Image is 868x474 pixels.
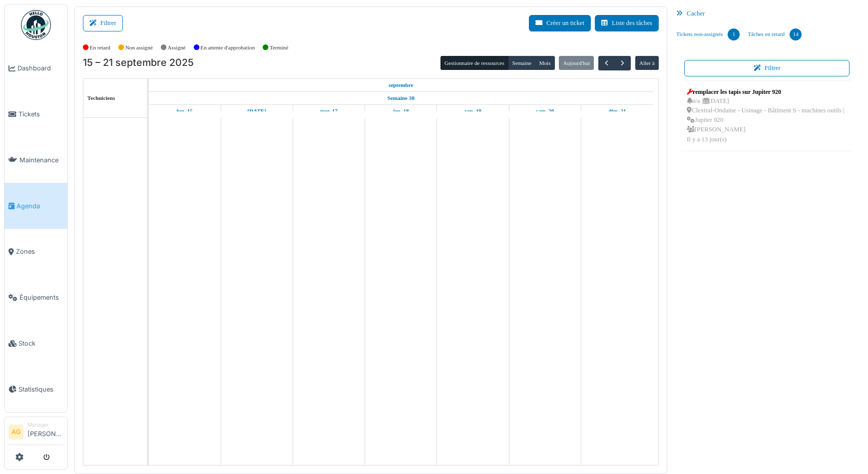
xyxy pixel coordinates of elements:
[606,105,628,117] a: 21 septembre 2025
[672,21,744,48] a: Tickets non-assignés
[174,105,195,117] a: 15 septembre 2025
[16,247,63,256] span: Zones
[635,56,659,70] button: Aller à
[391,105,412,117] a: 18 septembre 2025
[598,56,615,70] button: Précédent
[8,421,63,445] a: AG Manager[PERSON_NAME]
[27,421,63,443] li: [PERSON_NAME]
[4,183,67,229] a: Agenda
[4,321,67,367] a: Stock
[4,91,67,137] a: Tickets
[533,105,556,117] a: 20 septembre 2025
[270,43,288,52] label: Terminé
[8,425,23,440] li: AG
[4,366,67,412] a: Statistiques
[18,385,63,394] span: Statistiques
[744,21,806,48] a: Tâches en retard
[535,56,555,70] button: Mois
[4,137,67,183] a: Maintenance
[19,293,63,302] span: Équipements
[18,339,63,348] span: Stock
[83,57,194,69] h2: 15 – 21 septembre 2025
[687,96,847,144] div: n/a | [DATE] Clextral-Ondaine - Usinage - Bâtiment S - machines outils | Jupiter 920 [PERSON_NAME...
[27,421,63,429] div: Manager
[684,85,850,147] a: remplacer les tapis sur Jupiter 920 n/a |[DATE] Clextral-Ondaine - Usinage - Bâtiment S - machine...
[672,6,862,21] div: Cacher
[386,79,416,91] a: 15 septembre 2025
[559,56,594,70] button: Aujourd'hui
[4,229,67,275] a: Zones
[728,28,740,40] div: 1
[614,56,631,70] button: Suivant
[16,201,63,211] span: Agenda
[462,105,484,117] a: 19 septembre 2025
[18,109,63,119] span: Tickets
[318,105,340,117] a: 17 septembre 2025
[90,43,110,52] label: En retard
[385,92,417,104] a: Semaine 38
[200,43,255,52] label: En attente d'approbation
[87,95,115,101] span: Techniciens
[508,56,535,70] button: Semaine
[168,43,186,52] label: Assigné
[4,275,67,321] a: Équipements
[4,45,67,91] a: Dashboard
[687,87,847,96] div: remplacer les tapis sur Jupiter 920
[595,15,659,31] button: Liste des tâches
[529,15,591,31] button: Créer un ticket
[245,105,269,117] a: 16 septembre 2025
[17,63,63,73] span: Dashboard
[19,155,63,165] span: Maintenance
[83,15,123,31] button: Filtrer
[790,28,802,40] div: 14
[125,43,153,52] label: Non assigné
[440,56,508,70] button: Gestionnaire de ressources
[684,60,850,76] button: Filtrer
[21,10,51,40] img: Badge_color-CXgf-gQk.svg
